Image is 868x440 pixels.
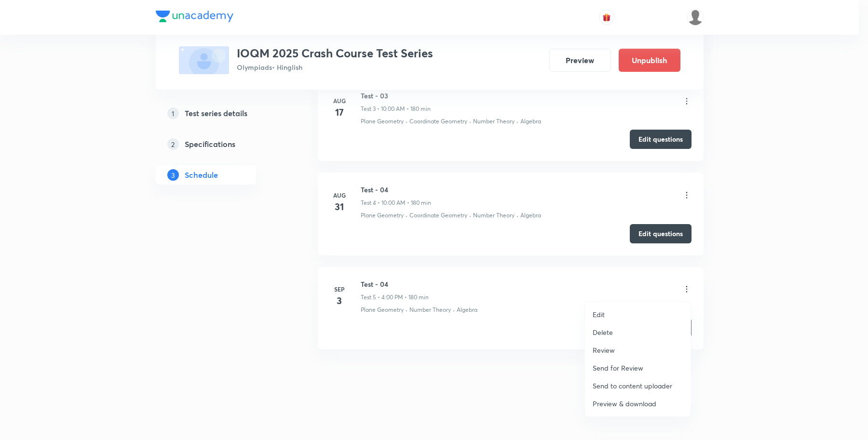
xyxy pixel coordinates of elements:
p: Delete [593,327,613,337]
p: Send to content uploader [593,381,672,391]
p: Send for Review [593,363,643,373]
p: Edit [593,309,605,320]
p: Preview & download [593,399,656,409]
p: Review [593,345,615,355]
